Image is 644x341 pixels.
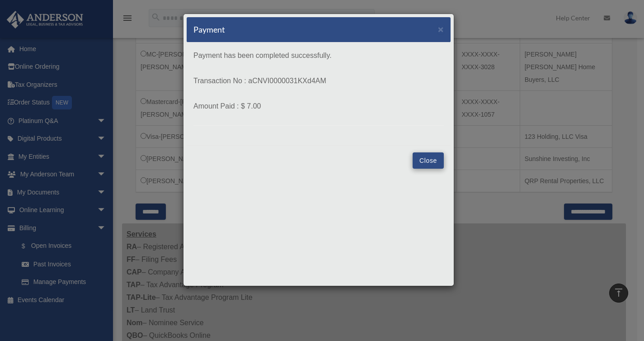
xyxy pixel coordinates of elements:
[193,49,444,62] p: Payment has been completed successfully.
[413,152,444,169] button: Close
[193,24,225,35] h5: Payment
[193,75,444,87] p: Transaction No : aCNVI0000031KXd4AM
[438,24,444,34] span: ×
[193,100,444,113] p: Amount Paid : $ 7.00
[438,24,444,34] button: Close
